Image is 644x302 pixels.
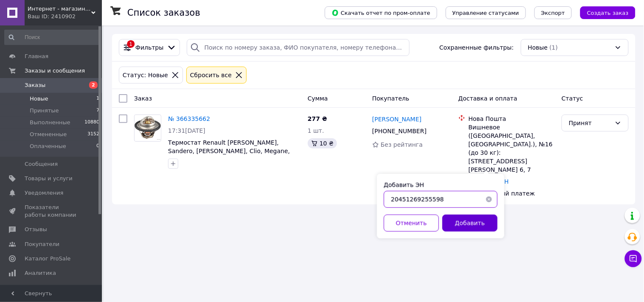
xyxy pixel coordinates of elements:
[25,204,79,219] span: Показатели работы компании
[25,284,79,299] span: Инструменты вебмастера и SEO
[84,119,99,126] span: 10880
[308,127,324,134] span: 1 шт.
[4,30,100,45] input: Поиск
[168,139,290,163] a: Термостат Renault [PERSON_NAME], Sandero, [PERSON_NAME], Clio, Megane, Espace 1.4-2.0i HERTH+BUSS...
[372,115,422,123] a: [PERSON_NAME]
[25,255,70,263] span: Каталог ProSale
[89,81,98,89] span: 2
[446,6,526,19] button: Управление статусами
[25,81,45,89] span: Заказы
[187,39,410,56] input: Поиск по номеру заказа, ФИО покупателя, номеру телефона, Email, номеру накладной
[96,143,99,150] span: 0
[168,127,205,134] span: 17:31[DATE]
[25,53,48,60] span: Главная
[469,115,555,123] div: Нова Пошта
[442,215,498,232] button: Добавить
[168,115,210,122] a: № 366335662
[439,43,514,52] span: Сохраненные фильтры:
[87,131,99,138] span: 3152
[384,215,439,232] button: Отменить
[134,115,161,142] a: Фото товару
[325,6,437,19] button: Скачать отчет по пром-оплате
[135,43,163,52] span: Фильтры
[96,95,99,103] span: 1
[134,95,152,102] span: Заказ
[121,70,170,80] div: Статус: Новые
[25,240,59,248] span: Покупатели
[481,191,498,208] button: Очистить
[587,10,629,16] span: Создать заказ
[308,115,327,122] span: 277 ₴
[562,95,583,102] span: Статус
[127,8,200,18] h1: Список заказов
[30,119,70,126] span: Выполненные
[308,95,328,102] span: Сумма
[372,95,410,102] span: Покупатель
[458,95,517,102] span: Доставка и оплата
[28,13,102,20] div: Ваш ID: 2410902
[332,9,430,17] span: Скачать отчет по пром-оплате
[572,9,636,16] a: Создать заказ
[469,123,555,174] div: Вишневое ([GEOGRAPHIC_DATA], [GEOGRAPHIC_DATA].), №16 (до 30 кг): [STREET_ADDRESS][PERSON_NAME] 6, 7
[371,125,428,137] div: [PHONE_NUMBER]
[30,143,66,150] span: Оплаченные
[30,131,67,138] span: Отмененные
[25,160,58,168] span: Сообщения
[569,118,611,128] div: Принят
[625,250,642,267] button: Чат с покупателем
[25,67,85,75] span: Заказы и сообщения
[135,116,161,140] img: Фото товару
[25,269,56,277] span: Аналитика
[30,107,59,115] span: Принятые
[25,175,73,182] span: Товары и услуги
[384,182,424,188] label: Добавить ЭН
[528,43,548,52] span: Новые
[534,6,572,19] button: Экспорт
[25,226,47,233] span: Отзывы
[453,10,519,16] span: Управление статусами
[30,95,48,103] span: Новые
[188,70,233,80] div: Сбросить все
[580,6,636,19] button: Создать заказ
[550,44,558,51] span: (1)
[25,189,63,197] span: Уведомления
[96,107,99,115] span: 7
[381,141,423,148] span: Без рейтинга
[28,5,91,13] span: Интернет - магазин автозапчастей "Руслан Авто" ruslanavto.com.ua
[308,138,337,148] div: 10 ₴
[469,189,555,198] div: Наложенный платеж
[541,10,565,16] span: Экспорт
